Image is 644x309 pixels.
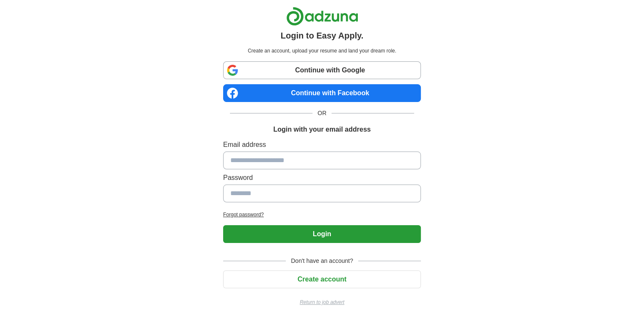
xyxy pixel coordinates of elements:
[223,298,421,306] a: Return to job advert
[223,276,421,283] a: Create account
[223,140,421,150] label: Email address
[223,84,421,102] a: Continue with Facebook
[223,211,421,218] a: Forgot password?
[225,47,419,55] p: Create an account, upload your resume and land your dream role.
[286,257,358,265] span: Don't have an account?
[281,29,364,42] h1: Login to Easy Apply.
[223,270,421,288] button: Create account
[286,7,358,26] img: Adzuna logo
[312,109,332,118] span: OR
[223,173,421,183] label: Password
[223,61,421,79] a: Continue with Google
[273,124,370,135] h1: Login with your email address
[223,225,421,243] button: Login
